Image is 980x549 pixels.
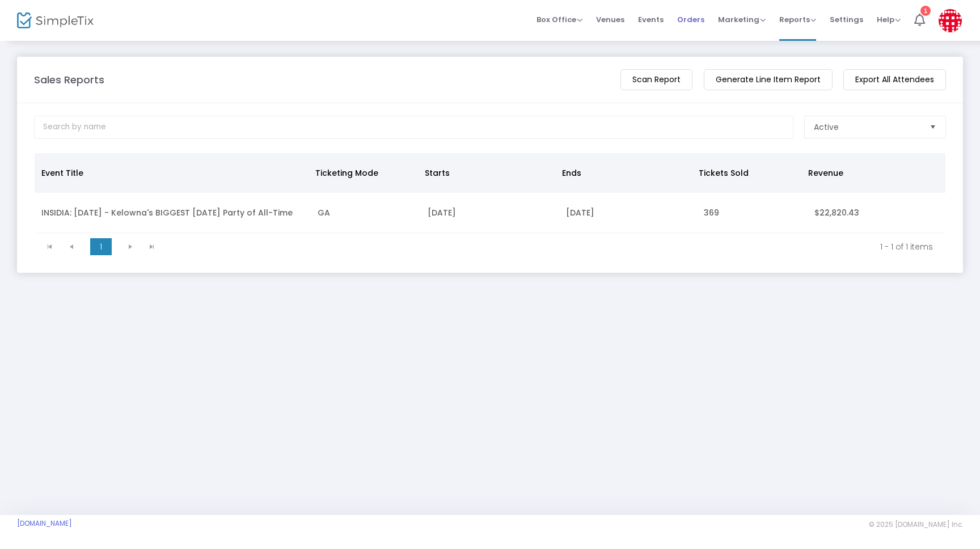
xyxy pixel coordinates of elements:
[808,193,945,233] td: $22,820.43
[877,14,901,25] span: Help
[692,153,801,193] th: Tickets Sold
[537,14,582,25] span: Box Office
[920,4,931,14] div: 1
[677,5,704,34] span: Orders
[596,5,624,34] span: Venues
[555,153,692,193] th: Ends
[779,14,816,25] span: Reports
[34,72,104,87] m-panel-title: Sales Reports
[311,193,421,233] td: GA
[35,193,311,233] td: INSIDIA: [DATE] - Kelowna's BIGGEST [DATE] Party of All-Time
[620,69,692,90] m-button: Scan Report
[421,193,559,233] td: [DATE]
[718,14,766,25] span: Marketing
[90,238,112,255] span: Page 1
[34,116,793,139] input: Search by name
[309,153,418,193] th: Ticketing Mode
[559,193,697,233] td: [DATE]
[638,5,664,34] span: Events
[35,153,309,193] th: Event Title
[17,519,72,528] a: [DOMAIN_NAME]
[808,167,843,179] span: Revenue
[697,193,808,233] td: 369
[704,69,833,90] m-button: Generate Line Item Report
[925,116,941,138] button: Select
[869,520,963,529] span: © 2025 [DOMAIN_NAME] Inc.
[171,241,933,252] kendo-pager-info: 1 - 1 of 1 items
[35,153,945,233] div: Data table
[418,153,555,193] th: Starts
[843,69,946,90] m-button: Export All Attendees
[814,121,839,133] span: Active
[830,5,863,34] span: Settings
